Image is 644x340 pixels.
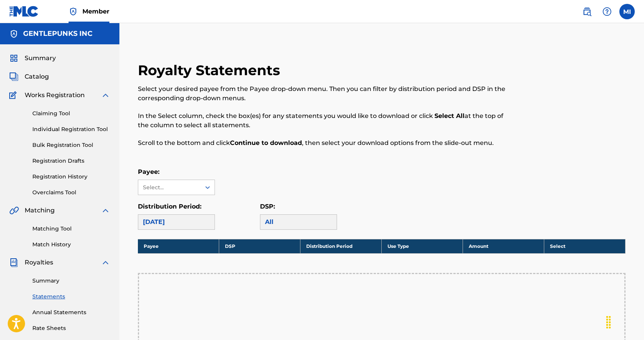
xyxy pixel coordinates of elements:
img: expand [101,258,110,267]
th: Amount [463,239,544,253]
a: Claiming Tool [32,109,110,118]
a: Rate Sheets [32,324,110,332]
a: Annual Statements [32,308,110,316]
a: Bulk Registration Tool [32,141,110,149]
label: Payee: [138,168,159,175]
a: Summary [32,277,110,285]
th: DSP [219,239,300,253]
span: Summary [25,54,56,63]
p: Select your desired payee from the Payee drop-down menu. Then you can filter by distribution peri... [138,84,513,103]
img: Royalties [9,258,18,267]
h2: Royalty Statements [138,62,284,79]
label: Distribution Period: [138,203,201,210]
div: Select... [143,183,195,192]
strong: Continue to download [230,139,302,146]
a: Overclaims Tool [32,189,110,197]
span: Catalog [25,72,49,81]
img: MLC Logo [9,6,39,17]
img: Works Registration [9,91,19,100]
span: Works Registration [25,91,85,100]
img: search [582,7,592,16]
span: Matching [25,206,55,215]
img: expand [101,91,110,100]
th: Select [544,239,626,253]
label: DSP: [260,203,275,210]
th: Payee [138,239,219,253]
p: Scroll to the bottom and click , then select your download options from the slide-out menu. [138,138,513,148]
a: Match History [32,241,110,249]
a: Public Search [579,4,595,19]
th: Use Type [382,239,463,253]
div: Drag [602,311,615,334]
p: In the Select column, check the box(es) for any statements you would like to download or click at... [138,111,513,130]
span: Member [82,7,109,16]
img: Accounts [9,29,18,39]
iframe: Resource Center [622,221,644,284]
a: Statements [32,293,110,301]
span: Royalties [25,258,53,267]
a: Registration Drafts [32,157,110,165]
img: Summary [9,54,18,63]
a: Registration History [32,173,110,181]
strong: Select All [434,112,465,120]
img: Top Rightsholder [69,7,78,16]
img: Matching [9,206,19,215]
th: Distribution Period [300,239,382,253]
img: expand [101,206,110,215]
div: User Menu [619,4,635,19]
a: Individual Registration Tool [32,125,110,133]
iframe: Chat Widget [605,303,644,340]
img: help [602,7,612,16]
a: CatalogCatalog [9,72,49,81]
img: Catalog [9,72,18,81]
div: Help [599,4,615,19]
h5: GENTLEPUNKS INC [23,29,92,38]
a: SummarySummary [9,54,56,63]
a: Matching Tool [32,225,110,233]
